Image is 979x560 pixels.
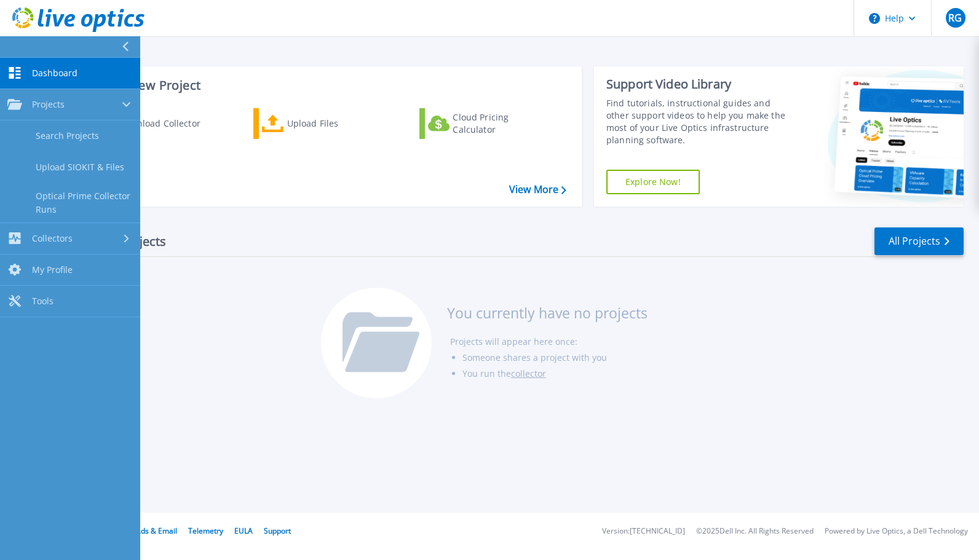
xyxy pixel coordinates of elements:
a: Download Collector [87,108,224,139]
li: © 2025 Dell Inc. All Rights Reserved [696,527,814,535]
div: Upload Files [287,111,386,136]
span: Dashboard [32,68,77,79]
li: Version: [TECHNICAL_ID] [602,527,685,535]
div: Find tutorials, instructional guides and other support videos to help you make the most of your L... [606,97,793,146]
span: RG [948,13,962,23]
span: Projects [32,99,65,110]
span: Tools [32,296,54,307]
h3: Start a New Project [87,79,566,92]
li: Powered by Live Optics, a Dell Technology [825,527,968,535]
a: All Projects [874,227,964,255]
li: Someone shares a project with you [462,350,648,366]
a: Upload Files [253,108,390,139]
span: My Profile [32,264,73,275]
a: Ads & Email [136,526,177,536]
a: View More [509,184,566,195]
a: Explore Now! [606,170,700,194]
div: Support Video Library [606,76,793,92]
div: Cloud Pricing Calculator [453,111,551,136]
a: Support [264,526,291,536]
div: Download Collector [119,111,217,136]
a: collector [511,368,546,379]
h3: You currently have no projects [447,306,648,320]
li: Projects will appear here once: [450,334,648,350]
a: Cloud Pricing Calculator [419,108,557,139]
span: Collectors [32,233,73,244]
li: You run the [462,366,648,382]
a: Telemetry [188,526,223,536]
a: EULA [234,526,253,536]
